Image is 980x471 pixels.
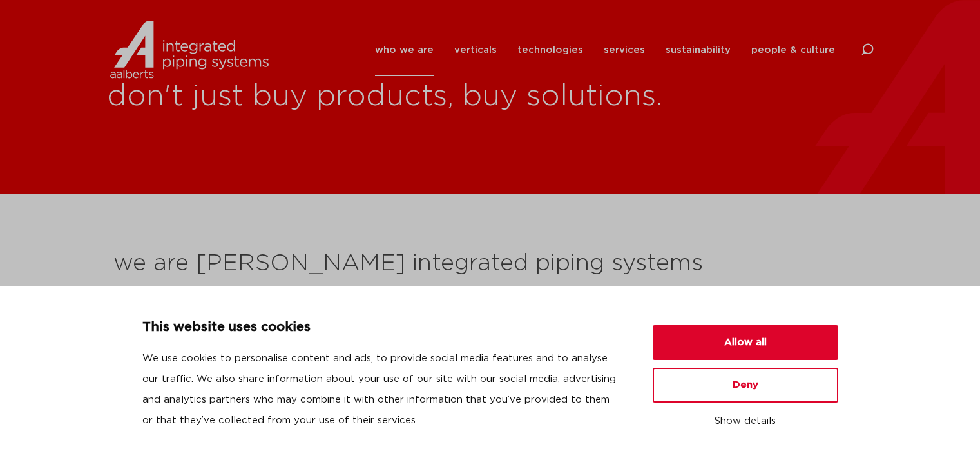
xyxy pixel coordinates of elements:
[751,24,835,76] a: people & culture
[142,348,622,431] p: We use cookies to personalise content and ads, to provide social media features and to analyse ou...
[517,24,583,76] a: technologies
[375,24,835,76] nav: Menu
[653,410,838,432] button: Show details
[653,325,838,360] button: Allow all
[666,24,731,76] a: sustainability
[113,248,867,279] h2: we are [PERSON_NAME] integrated piping systems
[142,317,622,338] p: This website uses cookies
[653,368,838,403] button: Deny
[604,24,645,76] a: services
[375,24,434,76] a: who we are
[454,24,497,76] a: verticals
